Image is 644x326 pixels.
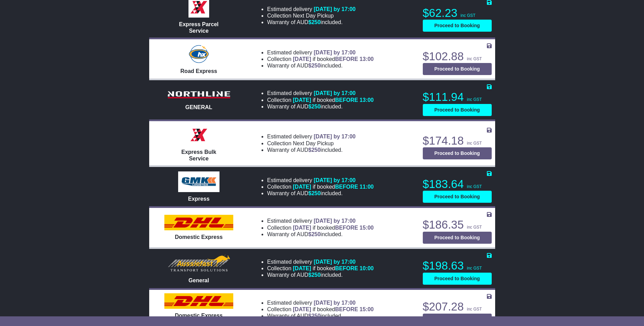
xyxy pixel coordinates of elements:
[308,272,321,278] span: $
[311,190,321,196] span: 250
[293,306,311,312] span: [DATE]
[267,306,374,313] li: Collection
[311,19,321,25] span: 250
[293,97,311,103] span: [DATE]
[187,44,210,64] img: Hunter Express: Road Express
[423,191,492,203] button: Proceed to Booking
[293,184,374,190] span: if booked
[267,147,356,153] li: Warranty of AUD included.
[293,56,374,62] span: if booked
[179,21,219,34] span: Express Parcel Service
[308,313,321,319] span: $
[335,306,358,312] span: BEFORE
[267,190,374,197] li: Warranty of AUD included.
[188,196,209,202] span: Express
[467,97,482,102] span: inc GST
[311,231,321,237] span: 250
[267,19,356,25] li: Warranty of AUD included.
[267,103,374,110] li: Warranty of AUD included.
[267,224,374,231] li: Collection
[267,97,374,103] li: Collection
[423,20,492,32] button: Proceed to Booking
[185,104,212,110] span: GENERAL
[164,89,233,101] img: Northline Distribution: GENERAL
[335,265,358,271] span: BEFORE
[423,232,492,244] button: Proceed to Booking
[360,97,374,103] span: 13:00
[467,225,482,230] span: inc GST
[178,171,219,192] img: GMK Logistics: Express
[423,259,492,273] p: $198.63
[311,147,321,153] span: 250
[175,234,223,240] span: Domestic Express
[164,293,233,308] img: DHL: Domestic Express 12:00
[267,6,356,12] li: Estimated delivery
[423,218,492,232] p: $186.35
[267,56,374,62] li: Collection
[335,56,358,62] span: BEFORE
[267,90,374,96] li: Estimated delivery
[293,306,374,312] span: if booked
[360,265,374,271] span: 10:00
[293,265,311,271] span: [DATE]
[293,140,334,146] span: Next Day Pickup
[314,50,356,55] span: [DATE] by 17:00
[293,225,374,231] span: if booked
[423,63,492,75] button: Proceed to Booking
[467,266,482,271] span: inc GST
[423,300,492,314] p: $207.28
[293,97,374,103] span: if booked
[423,6,492,20] p: $62.23
[166,253,232,274] img: Aussiefast Transport: General
[188,125,209,145] img: Border Express: Express Bulk Service
[267,218,374,224] li: Estimated delivery
[311,104,321,109] span: 250
[293,225,311,231] span: [DATE]
[423,134,492,148] p: $174.18
[164,215,233,230] img: DHL: Domestic Express
[293,184,311,190] span: [DATE]
[181,149,216,161] span: Express Bulk Service
[267,62,374,69] li: Warranty of AUD included.
[308,231,321,237] span: $
[308,63,321,69] span: $
[267,265,374,272] li: Collection
[308,104,321,109] span: $
[314,177,356,183] span: [DATE] by 17:00
[423,90,492,104] p: $111.94
[293,265,374,271] span: if booked
[335,225,358,231] span: BEFORE
[314,90,356,96] span: [DATE] by 17:00
[293,56,311,62] span: [DATE]
[360,56,374,62] span: 13:00
[461,13,476,18] span: inc GST
[423,177,492,191] p: $183.64
[335,184,358,190] span: BEFORE
[360,306,374,312] span: 15:00
[314,218,356,224] span: [DATE] by 17:00
[335,97,358,103] span: BEFORE
[188,277,209,283] span: General
[308,19,321,25] span: $
[267,313,374,319] li: Warranty of AUD included.
[467,307,482,312] span: inc GST
[423,50,492,63] p: $102.88
[267,259,374,265] li: Estimated delivery
[267,272,374,278] li: Warranty of AUD included.
[267,140,356,147] li: Collection
[181,68,217,74] span: Road Express
[467,141,482,146] span: inc GST
[360,225,374,231] span: 15:00
[314,134,356,139] span: [DATE] by 17:00
[360,184,374,190] span: 11:00
[267,231,374,238] li: Warranty of AUD included.
[308,190,321,196] span: $
[467,184,482,189] span: inc GST
[467,56,482,61] span: inc GST
[423,104,492,116] button: Proceed to Booking
[314,300,356,306] span: [DATE] by 17:00
[267,299,374,306] li: Estimated delivery
[267,133,356,140] li: Estimated delivery
[311,313,321,319] span: 250
[311,63,321,69] span: 250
